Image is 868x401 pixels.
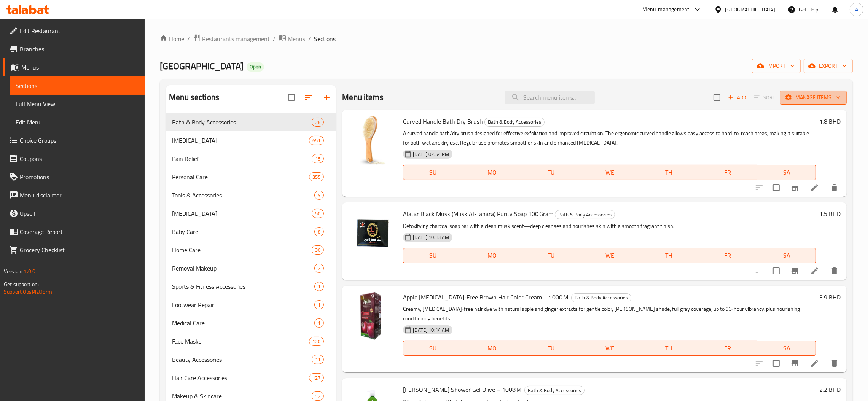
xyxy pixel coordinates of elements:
button: MO [462,248,521,263]
span: 355 [309,173,323,181]
span: Baby Care [172,227,314,236]
button: Branch-specific-item [786,262,804,280]
button: delete [825,178,844,197]
span: Apple [MEDICAL_DATA]‑Free Brown Hair Color Cream – 1000 Ml [403,291,569,303]
div: Sports & Fitness Accessories1 [166,277,336,296]
span: 127 [309,374,323,382]
button: TH [639,165,698,180]
span: Hair Care Accessories [172,373,309,382]
span: Manage items [786,93,841,102]
div: Bath & Body Accessories [571,293,631,302]
button: export [804,59,853,73]
span: Select all sections [283,89,299,105]
div: [MEDICAL_DATA]50 [166,204,336,223]
span: TU [524,250,577,261]
div: Beauty Accessories [172,355,312,364]
span: Bath & Body Accessories [525,386,584,395]
button: SA [757,341,816,356]
div: Bath & Body Accessories [484,118,545,127]
div: Personal Care355 [166,168,336,186]
span: Alatar Black Musk (Musk Al‑Tahara) Purity Soap 100 Gram [403,208,553,220]
span: Restaurants management [202,34,270,43]
div: Pain Relief [172,154,312,163]
span: import [758,61,795,71]
button: TH [639,248,698,263]
span: [PERSON_NAME] Shower Gel Olive – 1008 Ml [403,384,523,395]
button: Branch-specific-item [786,178,804,197]
span: Curved Handle Bath Dry Brush [403,116,483,127]
h6: 3.9 BHD [819,292,841,302]
span: SA [760,343,813,354]
button: import [752,59,801,73]
div: items [314,282,324,291]
button: WE [580,248,639,263]
span: Tools & Accessories [172,191,314,200]
a: Coupons [3,150,145,168]
span: 120 [309,338,323,345]
span: Sections [314,34,336,43]
span: Add [727,93,747,102]
span: Select to update [768,180,784,196]
button: FR [698,248,757,263]
div: Medical Care1 [166,314,336,332]
h6: 1.8 BHD [819,116,841,127]
span: 1 [315,301,323,309]
a: Menu disclaimer [3,186,145,204]
span: 1 [315,320,323,327]
button: FR [698,341,757,356]
span: Menu disclaimer [20,191,139,200]
button: delete [825,354,844,372]
span: Select section first [749,92,780,103]
li: / [308,34,311,43]
li: / [273,34,276,43]
div: Pain Relief15 [166,150,336,168]
div: items [312,355,324,364]
p: Detoxifying charcoal soap bar with a clean musk scent—deep cleanses and nourishes skin with a smo... [403,221,816,231]
a: Choice Groups [3,131,145,150]
button: SU [403,165,462,180]
span: Full Menu View [16,99,139,108]
div: [MEDICAL_DATA]651 [166,131,336,150]
p: A curved handle bath/dry brush designed for effective exfoliation and improved circulation. The e... [403,129,816,148]
span: [MEDICAL_DATA] [172,209,312,218]
span: Menus [288,34,305,43]
img: Curved Handle Bath Dry Brush [348,116,397,165]
div: items [312,118,324,127]
span: MO [465,167,518,178]
span: Medical Care [172,318,314,328]
span: Edit Menu [16,118,139,127]
a: Sections [10,76,145,95]
span: WE [583,167,636,178]
span: TH [642,250,695,261]
span: 8 [315,228,323,236]
span: FR [701,250,754,261]
span: [MEDICAL_DATA] [172,136,309,145]
span: FR [701,167,754,178]
nav: breadcrumb [160,34,853,44]
div: Tools & Accessories9 [166,186,336,204]
button: Branch-specific-item [786,354,804,372]
div: items [312,245,324,255]
h6: 2.2 BHD [819,384,841,395]
span: Grocery Checklist [20,245,139,255]
a: Support.OpsPlatform [4,287,52,297]
span: 12 [312,393,323,400]
h2: Menu sections [169,92,219,103]
div: Sports & Fitness Accessories [172,282,314,291]
a: Edit menu item [810,183,819,192]
a: Edit menu item [810,266,819,275]
span: A [855,5,858,14]
span: 50 [312,210,323,217]
span: 11 [312,356,323,363]
div: Bath & Body Accessories [172,118,312,127]
span: Open [247,64,264,70]
span: WE [583,250,636,261]
div: items [312,209,324,218]
span: Makeup & Skincare [172,391,312,401]
h2: Menu items [342,92,384,103]
a: Coverage Report [3,223,145,241]
button: MO [462,165,521,180]
span: Face Masks [172,337,309,346]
